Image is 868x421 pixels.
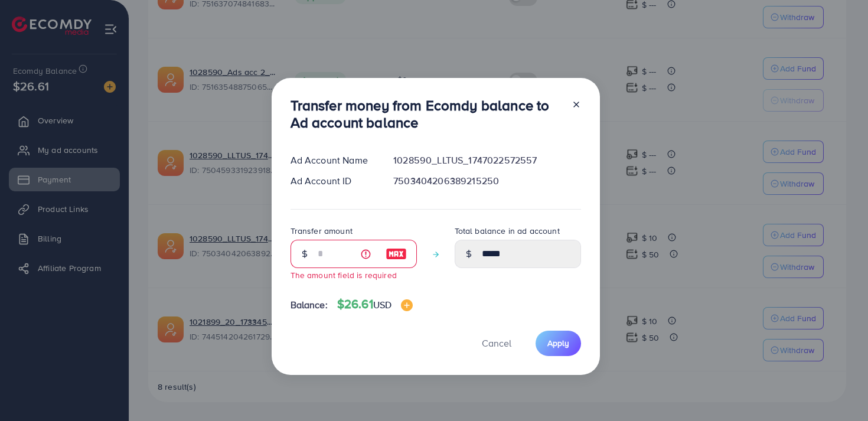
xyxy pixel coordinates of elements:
div: Ad Account ID [281,174,384,188]
span: Apply [547,337,569,349]
h4: $26.61 [337,297,413,312]
div: 7503404206389215250 [384,174,590,188]
span: Balance: [291,298,328,312]
iframe: Chat [818,368,859,412]
h3: Transfer money from Ecomdy balance to Ad account balance [291,97,562,131]
label: Transfer amount [291,225,353,237]
span: Cancel [482,337,511,350]
img: image [386,247,407,261]
label: Total balance in ad account [455,225,560,237]
button: Cancel [467,331,526,356]
span: USD [373,298,391,311]
button: Apply [536,331,581,356]
small: The amount field is required [291,269,397,280]
div: Ad Account Name [281,154,384,167]
img: image [401,299,413,311]
div: 1028590_LLTUS_1747022572557 [384,154,590,167]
